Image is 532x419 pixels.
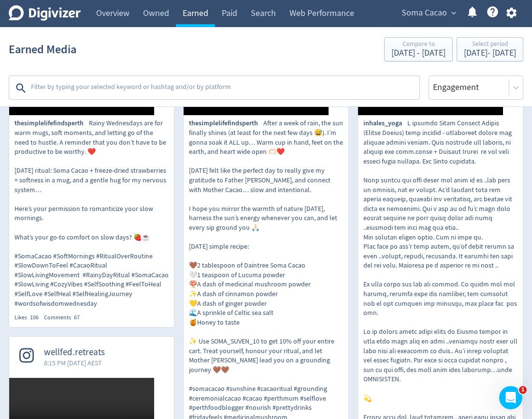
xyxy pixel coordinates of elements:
span: thesimplelifefindsperth [14,119,89,128]
span: expand_more [449,9,458,17]
p: Rainy Wednesdays are for warm mugs, soft moments, and letting go of the need to hustle. A reminde... [14,119,169,308]
button: Compare to[DATE] - [DATE] [384,37,453,61]
div: [DATE] - [DATE] [391,49,446,58]
span: Soma Cacao [402,5,447,21]
span: 1 [519,386,527,394]
span: wellfed.retreats [44,347,105,358]
h1: Earned Media [9,34,76,65]
span: thesimplelifefindsperth [189,119,263,128]
div: Likes [14,314,44,322]
a: thesimplelifefindsperth12:13 PM [DATE] AESTthesimplelifefindsperthRainy Wednesdays are for warm m... [9,1,174,322]
div: [DATE] - [DATE] [464,49,516,58]
span: 67 [74,314,80,321]
div: Compare to [391,41,446,49]
div: Comments [44,314,85,322]
span: inhales_yoga [363,119,407,128]
iframe: Intercom live chat [499,386,522,409]
button: Select period[DATE]- [DATE] [457,37,523,61]
span: 8:15 PM [DATE] AEST [44,358,105,368]
span: 106 [30,314,39,321]
button: Soma Cacao [398,5,459,21]
div: Select period [464,41,516,49]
